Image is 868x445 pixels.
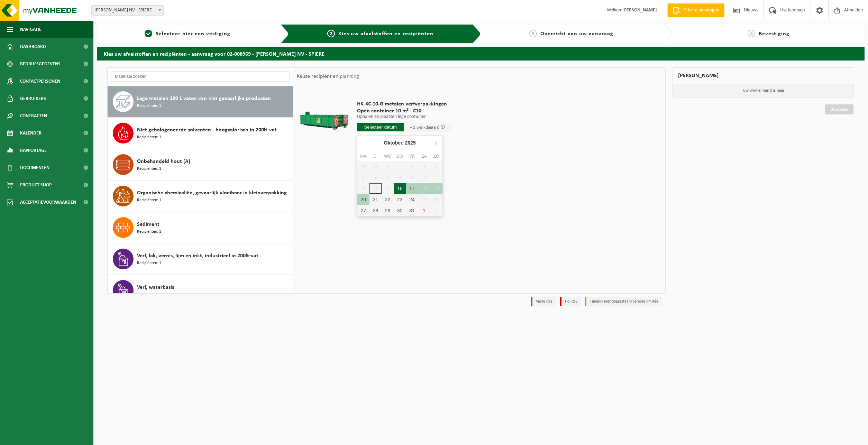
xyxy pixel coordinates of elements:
h2: Kies uw afvalstoffen en recipiënten - aanvraag voor 02-008969 - [PERSON_NAME] NV - SPIERE [97,47,865,60]
div: 29 [382,205,394,216]
span: HK-XC-10-G metalen verfverpakkingen [357,101,451,108]
button: Verf, lak, vernis, lijm en inkt, industrieel in 200lt-vat Recipiënten: 1 [108,243,293,275]
span: Navigatie [20,21,42,38]
div: 31 [406,205,418,216]
span: Rapportage [20,142,47,159]
span: Recipiënten: 1 [137,134,161,141]
div: 21 [369,194,382,205]
span: Documenten [20,159,49,176]
div: 22 [382,194,394,205]
span: Bevestiging [759,31,789,37]
div: 16 [394,183,406,194]
span: Recipiënten: 1 [137,197,161,204]
span: + 2 werkdag(en) [410,125,439,130]
span: 4 [748,30,755,37]
div: di [369,153,382,160]
input: Selecteer datum [357,123,404,131]
span: VINCENT SHEPPARD NV - SPIERE [92,6,163,15]
div: wo [382,153,394,160]
div: Keuze recipiënt en planning [293,68,363,85]
button: Verf, waterbasis Recipiënten: 1 [108,275,293,306]
span: Verf, lak, vernis, lijm en inkt, industrieel in 200lt-vat [137,252,258,260]
div: zo [430,153,442,160]
div: ma [357,153,369,160]
span: Recipiënten: 1 [137,229,161,235]
div: 30 [394,205,406,216]
button: Onbehandeld hout (A) Recipiënten: 1 [108,149,293,180]
span: Recipiënten: 1 [137,260,161,267]
span: Kies uw afvalstoffen en recipiënten [338,31,433,37]
span: Kalender [20,124,42,142]
button: Niet gehalogeneerde solventen - hoogcalorisch in 200lt-vat Recipiënten: 1 [108,118,293,149]
span: Recipiënten: 1 [137,291,161,298]
span: Product Shop [20,176,52,194]
span: Sediment [137,220,159,229]
span: Open container 10 m³ - C10 [357,108,451,114]
div: 17 [406,183,418,194]
span: Onbehandeld hout (A) [137,157,190,166]
span: Gebruikers [20,90,46,107]
div: 27 [357,205,369,216]
span: Acceptatievoorwaarden [20,194,76,211]
a: Offerte aanvragen [667,3,724,17]
div: 28 [369,205,382,216]
button: Lege metalen 200 L vaten van niet gevaarlijke producten Recipiënten: 1 [108,86,293,118]
span: Offerte aanvragen [682,7,721,14]
span: Bedrijfsgegevens [20,55,61,73]
strong: [PERSON_NAME] [622,8,657,13]
span: Contactpersonen [20,73,60,90]
i: 2025 [405,140,416,145]
span: Recipiënten: 1 [137,103,161,109]
span: Contracten [20,107,47,124]
span: Lege metalen 200 L vaten van niet gevaarlijke producten [137,94,271,103]
span: VINCENT SHEPPARD NV - SPIERE [91,5,164,16]
span: Recipiënten: 1 [137,166,161,172]
span: 1 [145,30,152,37]
span: Verf, waterbasis [137,283,174,291]
div: 20 [357,194,369,205]
span: Overzicht van uw aanvraag [540,31,613,37]
span: Dashboard [20,38,46,55]
a: 1Selecteer hier een vestiging [100,30,275,38]
li: Tijdelijk niet toegestaan/période limitée [585,297,662,306]
div: [PERSON_NAME] [673,67,854,84]
span: Niet gehalogeneerde solventen - hoogcalorisch in 200lt-vat [137,126,277,134]
p: Uw winkelmand is leeg [673,84,854,97]
li: Vaste dag [531,297,556,306]
button: Sediment Recipiënten: 1 [108,212,293,243]
span: Selecteer hier een vestiging [156,31,230,37]
div: do [394,153,406,160]
span: Organische chemicaliën, gevaarlijk vloeibaar in kleinverpakking [137,189,287,197]
a: Doorgaan [825,104,853,114]
li: Holiday [560,297,581,306]
div: Oktober, [381,137,419,148]
div: za [418,153,430,160]
button: Organische chemicaliën, gevaarlijk vloeibaar in kleinverpakking Recipiënten: 1 [108,180,293,212]
input: Materiaal zoeken [111,71,290,82]
span: 3 [529,30,537,37]
div: vr [406,153,418,160]
div: 24 [406,194,418,205]
span: 2 [327,30,335,37]
p: Ophalen en plaatsen lege container [357,114,451,119]
div: 23 [394,194,406,205]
